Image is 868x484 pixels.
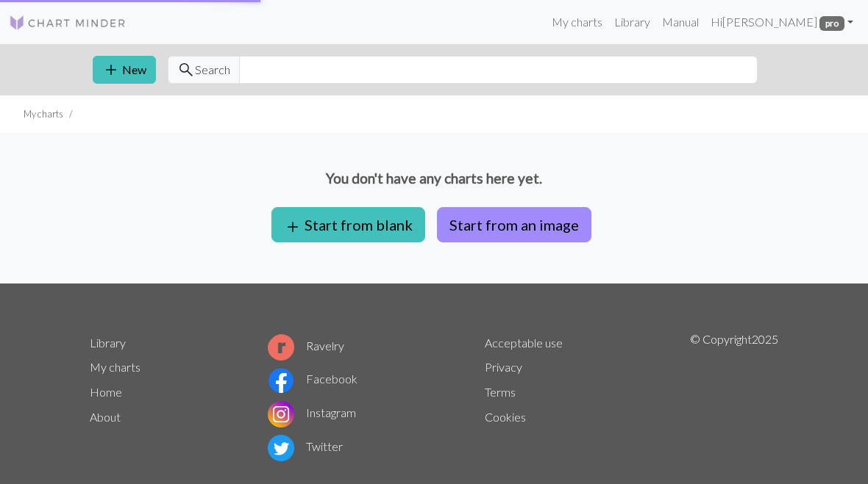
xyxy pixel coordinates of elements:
span: add [284,217,302,237]
button: Start from an image [437,207,591,242]
img: Ravelry logo [268,334,294,361]
a: Library [608,7,656,37]
a: Ravelry [268,339,344,353]
a: Manual [656,7,705,37]
img: Twitter logo [268,435,294,461]
span: search [177,59,195,80]
a: Library [90,336,126,350]
a: Privacy [485,360,522,374]
p: © Copyright 2025 [690,331,778,464]
a: My charts [546,7,608,37]
img: Logo [9,14,127,32]
span: Search [195,61,230,79]
img: Instagram logo [268,401,294,427]
span: pro [819,16,844,31]
li: My charts [24,107,63,121]
button: New [93,56,156,84]
button: Start from blank [271,207,425,242]
a: Facebook [268,372,357,386]
a: Start from an image [431,216,597,230]
a: Terms [485,385,516,399]
a: Cookies [485,410,526,424]
a: Acceptable use [485,336,563,350]
a: Instagram [268,405,356,419]
a: My charts [90,360,140,374]
a: Hi[PERSON_NAME] pro [705,7,859,37]
img: Facebook logo [268,367,294,394]
a: Home [90,385,122,399]
a: Twitter [268,439,343,453]
span: add [102,59,120,80]
a: About [90,410,121,424]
